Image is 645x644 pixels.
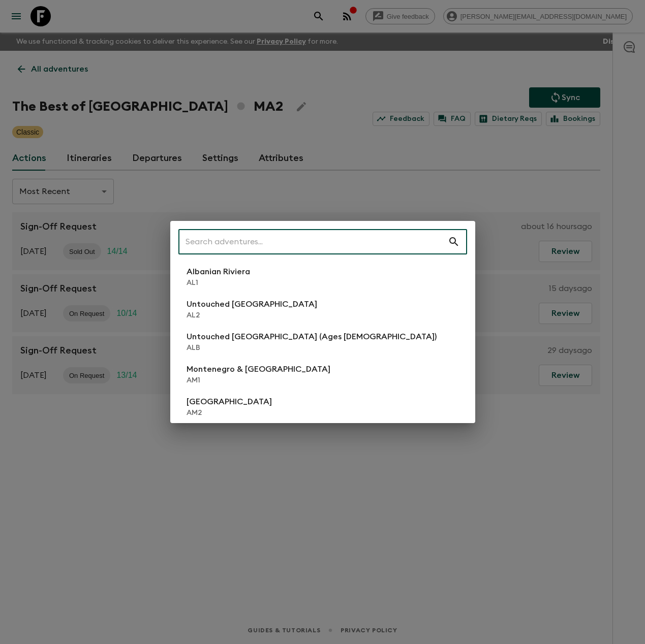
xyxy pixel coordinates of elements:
input: Search adventures... [178,228,448,256]
p: ALB [187,343,437,353]
p: AL1 [187,278,250,288]
p: Montenegro & [GEOGRAPHIC_DATA] [187,363,330,375]
p: Albanian Riviera [187,266,250,278]
p: Untouched [GEOGRAPHIC_DATA] [187,298,317,310]
p: [GEOGRAPHIC_DATA] [187,396,272,408]
p: Untouched [GEOGRAPHIC_DATA] (Ages [DEMOGRAPHIC_DATA]) [187,331,437,343]
p: AM2 [187,408,272,418]
p: AL2 [187,310,317,320]
p: AM1 [187,375,330,385]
